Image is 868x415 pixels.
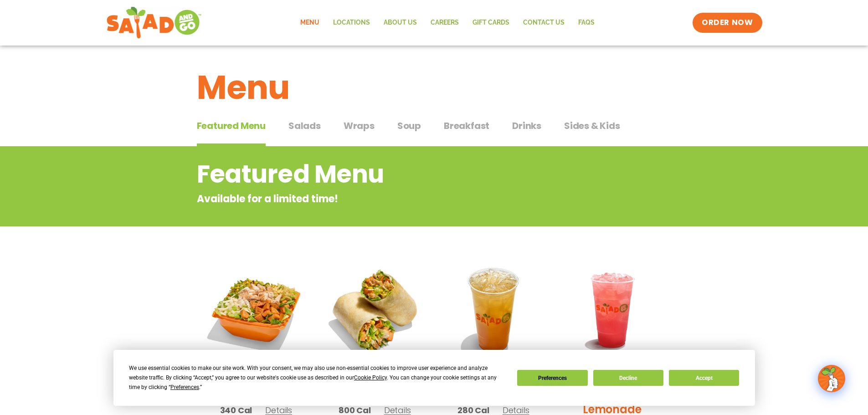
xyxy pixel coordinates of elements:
[344,119,375,133] span: Wraps
[512,119,541,133] span: Drinks
[571,12,601,33] a: FAQs
[564,119,620,133] span: Sides & Kids
[593,370,663,386] button: Decline
[377,12,424,33] a: About Us
[702,17,753,28] span: ORDER NOW
[197,116,672,147] div: Tabbed content
[106,5,202,41] img: new-SAG-logo-768×292
[197,63,672,112] h1: Menu
[288,119,321,133] span: Salads
[517,370,587,386] button: Preferences
[113,350,755,406] div: Cookie Consent Prompt
[669,370,739,386] button: Accept
[466,12,516,33] a: GIFT CARDS
[516,12,571,33] a: Contact Us
[197,156,598,193] h2: Featured Menu
[819,366,844,391] img: wpChatIcon
[197,119,266,133] span: Featured Menu
[560,257,665,363] img: Product photo for Blackberry Bramble Lemonade
[204,257,309,363] img: Product photo for Southwest Harvest Salad
[441,257,546,363] img: Product photo for Apple Cider Lemonade
[129,364,506,392] div: We use essential cookies to make our site work. With your consent, we may also use non-essential ...
[424,12,466,33] a: Careers
[322,257,427,363] img: Product photo for Southwest Harvest Wrap
[197,191,598,206] p: Available for a limited time!
[293,12,326,33] a: Menu
[326,12,377,33] a: Locations
[170,384,199,390] span: Preferences
[397,119,421,133] span: Soup
[444,119,489,133] span: Breakfast
[693,13,762,33] a: ORDER NOW
[293,12,601,33] nav: Menu
[354,374,387,381] span: Cookie Policy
